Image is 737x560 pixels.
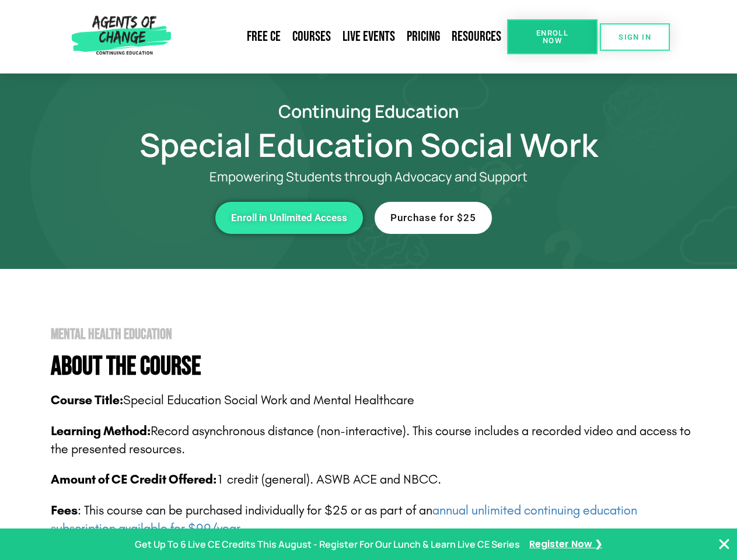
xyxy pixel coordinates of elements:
[215,202,363,234] a: Enroll in Unlimited Access
[287,23,337,50] a: Courses
[51,353,701,380] h4: About The Course
[51,503,78,518] span: Fees
[51,327,701,342] h2: Mental Health Education
[446,23,507,50] a: Resources
[36,131,701,158] h1: Special Education Social Work
[529,536,602,553] a: Register Now ❯
[390,213,476,223] span: Purchase for $25
[135,536,520,553] p: Get Up To 6 Live CE Credits This August - Register For Our Lunch & Learn Live CE Series
[51,393,123,408] b: Course Title:
[51,503,637,536] span: : This course can be purchased individually for $25 or as part of an
[526,29,579,44] span: Enroll Now
[176,23,507,50] nav: Menu
[375,202,492,234] a: Purchase for $25
[507,19,598,54] a: Enroll Now
[51,423,151,439] b: Learning Method:
[51,471,701,489] p: 1 credit (general). ASWB ACE and NBCC.
[51,472,216,487] span: Amount of CE Credit Offered:
[619,33,651,41] span: SIGN IN
[600,23,670,51] a: SIGN IN
[231,213,347,223] span: Enroll in Unlimited Access
[401,23,446,50] a: Pricing
[717,537,731,551] button: Close Banner
[241,23,287,50] a: Free CE
[337,23,401,50] a: Live Events
[83,170,655,184] p: Empowering Students through Advocacy and Support
[51,422,701,459] p: Record asynchronous distance (non-interactive). This course includes a recorded video and access ...
[36,103,701,120] h2: Continuing Education
[51,391,701,409] p: Special Education Social Work and Mental Healthcare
